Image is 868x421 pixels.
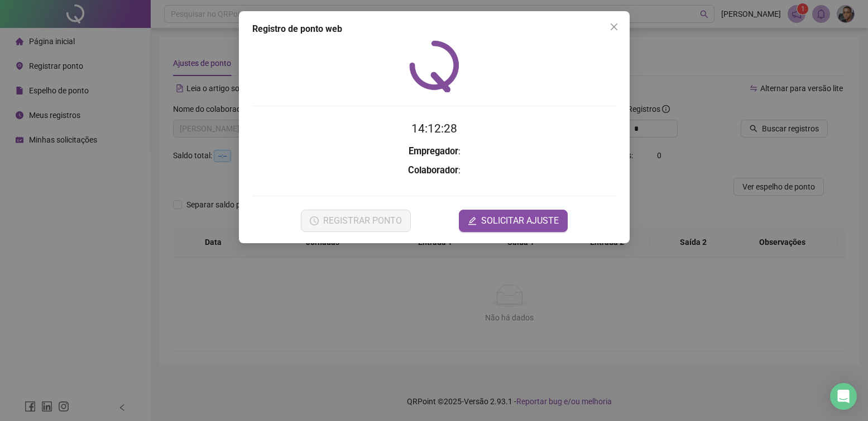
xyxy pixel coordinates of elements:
[408,146,458,157] strong: Empregador
[252,163,616,178] h3: :
[300,210,410,232] button: REGISTRAR PONTO
[610,22,618,31] span: close
[252,22,616,36] div: Registro de ponto web
[830,383,857,410] div: Open Intercom Messenger
[411,122,457,135] time: 14:12:28
[468,216,477,225] span: edit
[605,18,623,36] button: Close
[481,214,559,228] span: SOLICITAR AJUSTE
[408,165,458,176] strong: Colaborador
[252,144,616,159] h3: :
[459,210,568,232] button: editSOLICITAR AJUSTE
[409,40,459,92] img: QRPoint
